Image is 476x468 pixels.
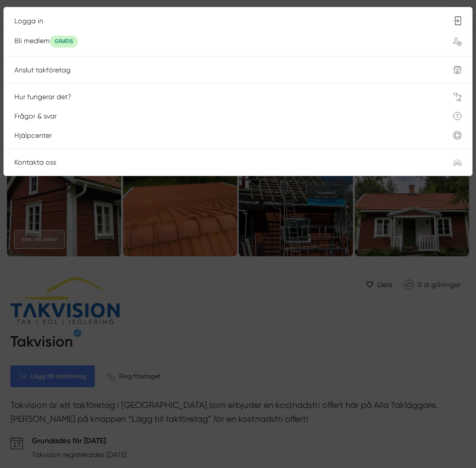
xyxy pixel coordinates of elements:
[14,65,432,74] div: Anslut takföretag
[14,36,432,48] div: Bli medlem
[14,112,432,120] div: Frågor & svar
[50,36,78,48] span: GRATIS
[14,16,432,25] div: Logga in
[14,158,432,167] div: Kontakta oss
[14,131,432,140] div: Hjälpcenter
[14,92,432,101] div: Hur fungerar det?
